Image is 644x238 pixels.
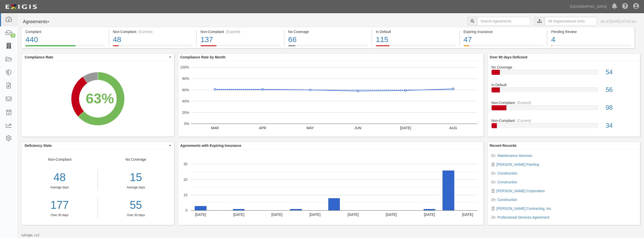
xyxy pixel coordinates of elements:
div: (Expired) [226,29,240,34]
span: Compliance Rate [25,55,168,60]
div: Average days [22,185,98,190]
div: In Default [376,29,456,34]
a: Construction [498,180,517,184]
div: 15 [102,169,170,185]
text: 20% [182,110,189,114]
text: [DATE] [195,213,206,217]
a: Non-Compliant(Expired)98 [492,100,636,118]
a: Construction [498,198,517,202]
a: No Coverage66 [285,45,372,49]
div: 48 [22,169,98,185]
div: Average days [102,185,170,190]
a: Maintenance Services [498,154,532,158]
text: APR [259,126,266,130]
div: 48 [113,34,193,45]
a: [PERSON_NAME] Painting [497,162,539,166]
input: Search Agreements [477,17,530,25]
text: JUN [354,126,361,130]
i: Help Center - Complianz [622,4,628,10]
text: 60% [182,88,189,92]
div: 4 [551,34,631,45]
div: In Default [488,82,640,87]
a: Professional Services Agreement [498,215,549,219]
a: Non-Compliant(Current)48 [109,45,196,49]
text: 80% [182,77,189,81]
img: logo-5460c22ac91f19d4615b14bd174203de0afe785f0fc80cf4dbbc73dc1793850b.png [4,2,38,11]
div: As of [DATE] 07:02 pm [601,19,636,24]
small: by [21,233,40,237]
b: Over 90 days Deficient [490,55,528,59]
text: 0% [184,122,189,126]
b: Recent Records [490,144,517,148]
div: 66 [288,34,368,45]
a: No Coverage54 [492,65,636,83]
div: Expiring Insurance [464,29,543,34]
div: (Current) [517,118,531,123]
a: 55 [102,197,170,213]
svg: A chart. [178,149,484,225]
div: Non-Compliant [22,157,98,217]
div: Compliant [25,29,105,34]
text: [DATE] [347,213,358,217]
a: [GEOGRAPHIC_DATA] [568,2,609,12]
div: 137 [200,34,280,45]
text: [DATE] [386,213,397,217]
text: 20 [183,177,187,181]
text: MAY [306,126,314,130]
svg: A chart. [178,61,484,137]
a: Compliant440 [21,45,109,49]
a: In Default56 [492,82,636,100]
a: In Default115 [372,45,459,49]
a: [PERSON_NAME] Corporation [497,189,545,193]
div: 115 [376,34,456,45]
a: Pending Review4 [547,45,635,49]
div: Non-Compliant [488,118,640,123]
div: Over 30 days [102,213,170,217]
div: No Coverage [98,157,174,217]
div: 34 [602,121,640,130]
text: MAR [211,126,219,130]
text: [DATE] [462,213,473,217]
div: 2 [10,33,16,38]
div: Non-Compliant [488,100,640,105]
div: 54 [602,68,640,77]
button: Deficiency Stats [22,142,174,149]
b: Compliance Rate by Month [180,55,226,59]
button: Compliance Rate [22,54,174,61]
a: Expiring Insurance47 [460,45,547,49]
a: Non-Compliant(Expired)137 [197,45,284,49]
text: [DATE] [233,213,244,217]
div: Non-Compliant (Expired) [200,29,280,34]
div: 440 [25,34,105,45]
text: AUG [449,126,457,130]
text: 100% [180,65,189,69]
a: 177 [22,197,98,213]
text: 30 [183,162,187,166]
input: All Organizational Units [545,17,597,25]
div: 56 [602,85,640,94]
div: 47 [464,34,543,45]
div: 63% [86,88,114,108]
div: Over 30 days [22,213,98,217]
div: Pending Review [551,29,631,34]
div: No Coverage [288,29,368,34]
a: Non-Compliant(Current)34 [492,118,636,132]
svg: A chart. [22,61,174,137]
div: (Expired) [517,100,531,105]
a: [PERSON_NAME] Contracting, Inc. [497,207,552,211]
div: 98 [602,103,640,112]
button: Agreements [21,17,59,27]
a: Construction [498,171,517,175]
text: [DATE] [400,126,411,130]
text: 0 [185,208,187,212]
span: Deficiency Stats [25,143,168,148]
text: [DATE] [271,213,282,217]
text: 10 [183,193,187,197]
a: Exigis, LLC [25,233,40,237]
text: [DATE] [424,213,435,217]
div: Non-Compliant (Current) [113,29,193,34]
